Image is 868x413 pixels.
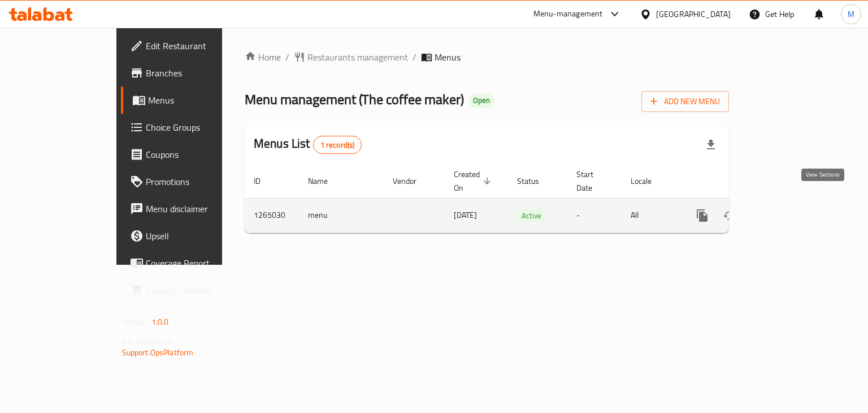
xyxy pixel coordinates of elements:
span: Version: [122,315,150,329]
div: Open [468,94,494,107]
span: Branches [146,66,253,80]
span: Add New Menu [650,94,720,109]
button: Add New Menu [641,91,729,112]
h2: Menus List [254,135,362,154]
a: Upsell [121,222,262,249]
span: Get support on: [122,334,174,349]
span: Coupons [146,148,253,161]
span: Promotions [146,175,253,188]
span: Upsell [146,229,253,243]
td: All [622,198,680,233]
a: Coverage Report [121,249,262,277]
span: Restaurants management [307,50,408,64]
th: Actions [680,164,806,199]
span: Created On [454,167,494,195]
a: Support.OpsPlatform [122,345,194,360]
td: menu [299,198,384,233]
a: Grocery Checklist [121,277,262,304]
div: Export file [697,131,724,158]
li: / [413,50,416,64]
span: Start Date [576,167,608,195]
span: Menu disclaimer [146,202,253,216]
span: Active [517,209,546,222]
span: [DATE] [454,208,477,222]
a: Coupons [121,141,262,168]
a: Promotions [121,168,262,195]
span: 1.0.0 [151,315,169,329]
span: Menus [435,50,461,64]
button: Change Status [716,202,743,229]
span: Menus [148,93,253,107]
div: Total records count [313,136,362,154]
span: Locale [631,174,666,188]
a: Restaurants management [294,50,408,64]
span: Edit Restaurant [146,39,253,53]
a: Home [245,50,281,64]
span: Status [517,174,554,188]
span: Name [308,174,342,188]
a: Edit Restaurant [121,32,262,59]
a: Branches [121,59,262,87]
div: Menu-management [533,7,603,21]
span: M [848,8,854,20]
li: / [285,50,289,64]
td: 1265030 [245,198,299,233]
a: Menu disclaimer [121,195,262,222]
span: ID [254,174,275,188]
span: Coverage Report [146,256,253,270]
table: enhanced table [245,164,806,233]
span: Menu management ( The coffee maker ) [245,87,464,112]
div: [GEOGRAPHIC_DATA] [656,8,731,20]
td: - [567,198,622,233]
span: 1 record(s) [314,140,362,150]
button: more [689,202,716,229]
span: Choice Groups [146,121,253,134]
span: Open [468,96,494,105]
span: Grocery Checklist [146,283,253,297]
a: Menus [121,87,262,114]
nav: breadcrumb [245,50,729,64]
a: Choice Groups [121,114,262,141]
span: Vendor [393,174,431,188]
